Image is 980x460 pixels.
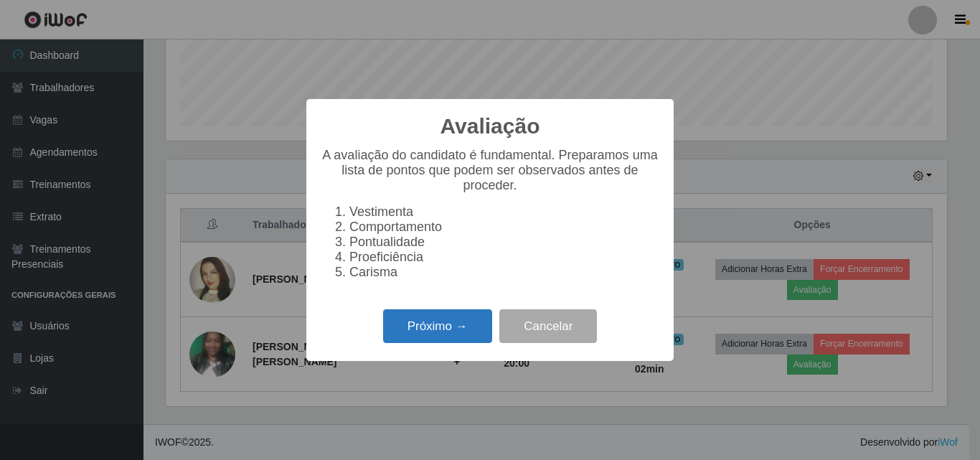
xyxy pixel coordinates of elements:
[349,220,659,235] li: Comportamento
[499,309,597,343] button: Cancelar
[349,235,659,250] li: Pontualidade
[440,113,540,139] h2: Avaliação
[349,265,659,280] li: Carisma
[321,148,659,193] p: A avaliação do candidato é fundamental. Preparamos uma lista de pontos que podem ser observados a...
[383,309,492,343] button: Próximo →
[349,205,659,220] li: Vestimenta
[349,250,659,265] li: Proeficiência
